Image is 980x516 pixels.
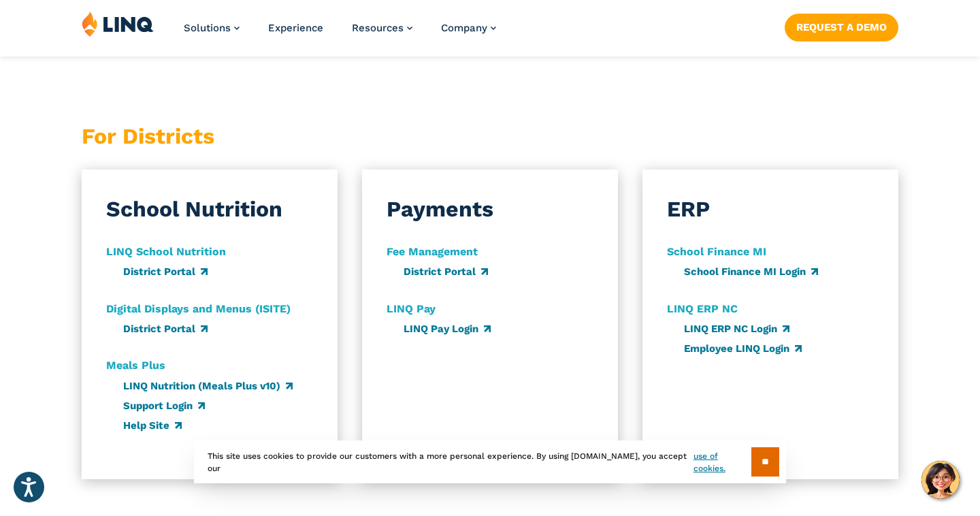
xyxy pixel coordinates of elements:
h3: Payments [387,194,493,225]
a: Employee LINQ Login [684,342,802,355]
h3: School Nutrition [106,194,282,225]
strong: Fee Management [387,245,478,258]
strong: Digital Displays and Menus (ISITE) [106,302,291,315]
a: LINQ Pay Login [404,323,491,335]
nav: Button Navigation [785,11,898,41]
a: LINQ Nutrition (Meals Plus v10) [123,380,293,392]
a: District Portal [123,265,208,278]
a: LINQ ERP NC Login [684,323,789,335]
strong: LINQ Pay [387,302,436,315]
a: District Portal [123,323,208,335]
a: Help Site [123,419,182,432]
strong: LINQ ERP NC [667,302,738,315]
strong: Meals Plus [106,359,165,372]
span: Resources [352,22,404,34]
a: Experience [268,22,323,34]
a: School Finance MI Login [684,265,818,278]
a: Request a Demo [785,14,898,41]
button: Hello, have a question? Let’s chat. [921,461,960,499]
a: Support Login [123,400,205,412]
span: Company [441,22,487,34]
strong: School Finance MI [667,245,766,258]
span: Solutions [184,22,231,34]
a: Company [441,22,496,34]
strong: LINQ School Nutrition [106,245,226,258]
img: LINQ | K‑12 Software [82,11,154,37]
a: District Portal [404,265,488,278]
div: This site uses cookies to provide our customers with a more personal experience. By using [DOMAIN... [194,440,786,483]
a: Resources [352,22,412,34]
a: Solutions [184,22,240,34]
h3: For Districts [82,121,338,152]
nav: Primary Navigation [184,11,496,56]
a: use of cookies. [693,450,751,474]
h3: ERP [667,194,710,225]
